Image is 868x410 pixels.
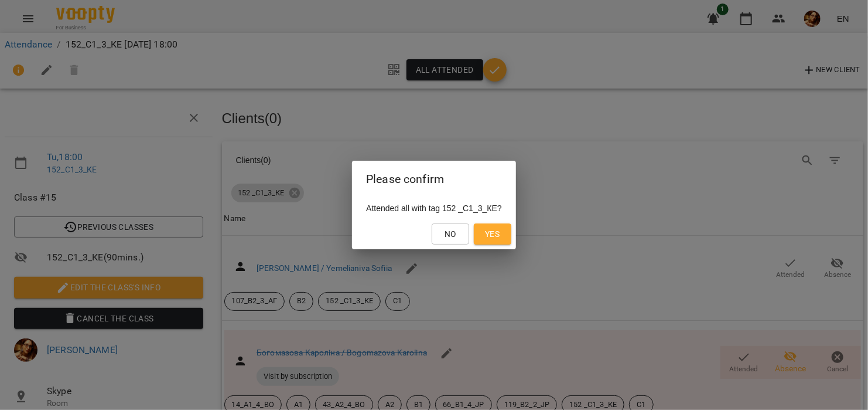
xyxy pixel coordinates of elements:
span: No [445,227,456,241]
div: Attended all with tag 152 _С1_3_КЕ? [352,198,516,219]
button: Yes [474,223,511,245]
span: Yes [485,227,500,241]
button: No [432,223,469,245]
h2: Please confirm [366,170,502,188]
